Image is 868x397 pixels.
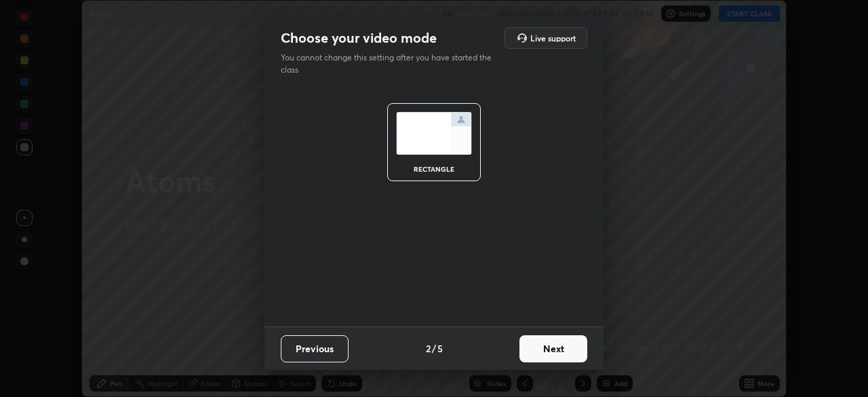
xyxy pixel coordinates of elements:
[396,112,472,155] img: normalScreenIcon.ae25ed63.svg
[426,341,431,356] h4: 2
[519,335,587,362] button: Next
[407,166,461,172] div: rectangle
[432,341,436,356] h4: /
[530,34,576,42] h5: Live support
[281,335,349,362] button: Previous
[437,341,443,356] h4: 5
[281,52,500,76] p: You cannot change this setting after you have started the class
[281,29,437,47] h2: Choose your video mode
